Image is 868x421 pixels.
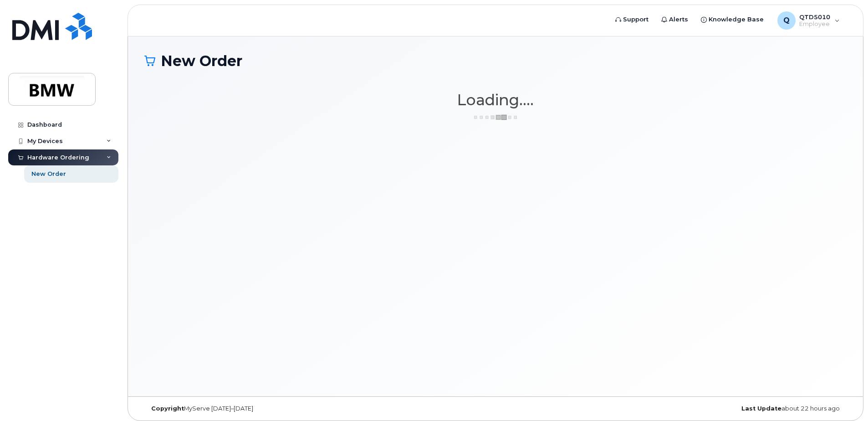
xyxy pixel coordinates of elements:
div: about 22 hours ago [613,405,847,412]
strong: Last Update [741,405,781,412]
img: ajax-loader-3a6953c30dc77f0bf724df975f13086db4f4c1262e45940f03d1251963f1bf2e.gif [473,114,518,121]
h1: New Order [144,53,847,69]
div: MyServe [DATE]–[DATE] [144,405,378,412]
strong: Copyright [151,405,184,412]
h1: Loading.... [144,92,847,108]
